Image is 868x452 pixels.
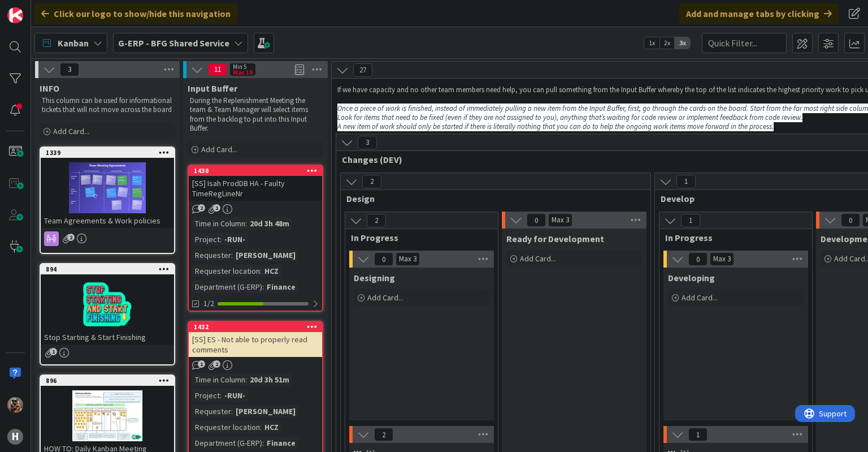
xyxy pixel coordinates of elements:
[552,217,569,223] div: Max 3
[231,405,233,417] span: :
[189,322,322,332] div: 1432
[245,217,247,230] span: :
[203,298,214,309] span: 1/2
[189,332,322,357] div: [SS] ES - Not able to properly read comments
[351,232,484,243] span: In Progress
[41,330,174,345] div: Stop Starting & Start Finishing
[190,96,321,133] p: During the Replenishment Meeting the team & Team Manager will select items from the backlog to pu...
[222,389,248,402] div: -RUN-
[192,437,262,449] div: Department (G-ERP)
[367,292,403,303] span: Add Card...
[264,437,298,449] div: Finance
[50,348,57,355] span: 1
[189,322,322,357] div: 1432[SS] ES - Not able to properly read comments
[118,37,229,49] b: G-ERP - BFG Shared Service
[220,233,222,246] span: :
[40,147,175,254] a: 1339Team Agreements & Work policies
[260,265,262,277] span: :
[247,373,292,386] div: 20d 3h 51m
[208,63,227,76] span: 11
[222,233,248,246] div: -RUN-
[201,144,237,154] span: Add Card...
[192,281,262,293] div: Department (G-ERP)
[192,373,245,386] div: Time in Column
[337,113,802,122] em: Look for items that need to be fixed (even if they are not assigned to you), anything that’s wait...
[679,3,839,24] div: Add and manage tabs by clicking
[644,37,659,49] span: 1x
[358,136,377,149] span: 3
[189,166,322,201] div: 1430[SS] Isah ProdDB HA - Faulty TimeRegLineNr
[688,252,708,266] span: 0
[192,265,260,277] div: Requester location
[233,70,253,75] div: Max 10
[192,389,220,402] div: Project
[213,360,220,368] span: 2
[665,232,798,243] span: In Progress
[192,421,260,433] div: Requester location
[247,217,292,230] div: 20d 3h 48m
[262,265,281,277] div: HCZ
[233,64,246,70] div: Min 5
[41,148,174,228] div: 1339Team Agreements & Work policies
[7,429,23,445] div: H
[7,7,23,23] img: Visit kanbanzone.com
[337,122,774,131] em: A new item of work should only be started if there is literally nothing that you can do to help t...
[58,36,89,50] span: Kanban
[353,63,372,77] span: 27
[346,193,636,204] span: Design
[46,265,174,273] div: 894
[40,263,175,365] a: 894Stop Starting & Start Finishing
[192,405,231,417] div: Requester
[374,428,393,441] span: 2
[67,234,75,241] span: 2
[189,176,322,201] div: [SS] Isah ProdDB HA - Faulty TimeRegLineNr
[506,233,604,244] span: Ready for Development
[260,421,262,433] span: :
[194,323,322,331] div: 1432
[41,213,174,228] div: Team Agreements & Work policies
[198,360,205,368] span: 1
[53,126,89,136] span: Add Card...
[192,233,220,246] div: Project
[231,249,233,261] span: :
[41,264,174,274] div: 894
[46,377,174,385] div: 896
[46,149,174,157] div: 1339
[675,37,690,49] span: 3x
[354,272,395,283] span: Designing
[367,214,386,227] span: 2
[41,264,174,345] div: 894Stop Starting & Start Finishing
[264,281,298,293] div: Finance
[41,148,174,158] div: 1339
[233,405,298,417] div: [PERSON_NAME]
[362,175,381,188] span: 2
[34,3,237,24] div: Click our logo to show/hide this navigation
[192,217,245,230] div: Time in Column
[233,249,298,261] div: [PERSON_NAME]
[42,96,173,115] p: This column can be used for informational tickets that will not move across the board
[659,37,675,49] span: 2x
[676,175,696,188] span: 1
[374,252,393,266] span: 0
[668,272,715,283] span: Developing
[688,428,708,441] span: 1
[188,83,237,94] span: Input Buffer
[682,292,718,303] span: Add Card...
[188,165,323,312] a: 1430[SS] Isah ProdDB HA - Faulty TimeRegLineNrTime in Column:20d 3h 48mProject:-RUN-Requester:[PE...
[262,437,264,449] span: :
[192,249,231,261] div: Requester
[245,373,247,386] span: :
[7,397,23,413] img: VK
[41,376,174,386] div: 896
[60,63,79,76] span: 3
[40,83,59,94] span: INFO
[262,421,281,433] div: HCZ
[220,389,222,402] span: :
[841,213,860,227] span: 0
[527,213,546,227] span: 0
[262,281,264,293] span: :
[189,166,322,176] div: 1430
[399,256,416,262] div: Max 3
[702,33,787,53] input: Quick Filter...
[520,253,556,264] span: Add Card...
